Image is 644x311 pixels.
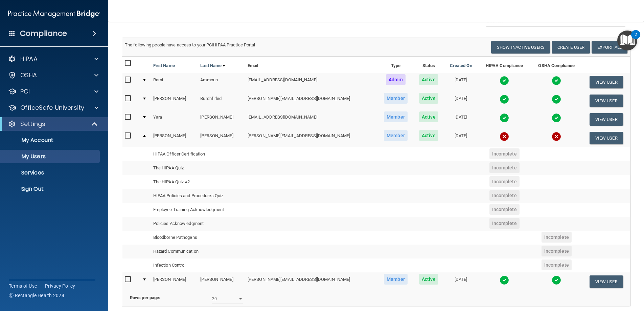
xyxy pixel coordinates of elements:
p: My Users [4,153,97,160]
img: tick.e7d51cea.svg [500,275,509,285]
td: Ammoun [198,73,245,91]
td: [DATE] [444,110,478,129]
div: 2 [635,35,637,43]
th: OSHA Compliance [531,57,582,73]
td: The HIPAA Quiz #2 [151,175,245,189]
td: [DATE] [444,272,478,291]
span: Active [419,274,438,285]
td: [PERSON_NAME] [151,129,198,147]
td: Employee Training Acknowledgment [151,203,245,217]
span: Incomplete [489,162,520,173]
td: The HIPAA Quiz [151,161,245,175]
span: Active [419,93,438,104]
td: Infection Control [151,258,245,272]
td: [PERSON_NAME] [198,272,245,291]
span: Incomplete [489,218,520,229]
td: Burchfirled [198,91,245,110]
button: View User [590,113,623,126]
a: OfficeSafe University [8,104,98,112]
td: Bloodborne Pathogens [151,231,245,245]
p: Sign Out [4,186,97,192]
td: [PERSON_NAME] [151,91,198,110]
span: Member [384,274,408,285]
td: HIPAA Policies and Procedures Quiz [151,189,245,203]
td: [DATE] [444,91,478,110]
span: The following people have access to your PCIHIPAA Practice Portal [125,42,255,47]
span: Active [419,111,438,122]
th: Type [378,57,413,73]
span: Incomplete [489,190,520,201]
a: Privacy Policy [45,283,75,289]
td: [PERSON_NAME][EMAIL_ADDRESS][DOMAIN_NAME] [245,272,378,291]
td: Rami [151,73,198,91]
img: cross.ca9f0e7f.svg [552,132,561,141]
p: My Account [4,137,97,144]
th: Status [414,57,444,73]
td: [PERSON_NAME] [151,272,198,291]
img: PMB logo [8,7,100,21]
td: Yara [151,110,198,129]
td: [PERSON_NAME][EMAIL_ADDRESS][DOMAIN_NAME] [245,91,378,110]
img: tick.e7d51cea.svg [552,113,561,123]
button: View User [590,76,623,88]
span: Incomplete [542,246,572,256]
p: PCI [20,87,30,96]
button: Open Resource Center, 2 new notifications [617,30,637,50]
iframe: Drift Widget Chat Controller [527,263,636,290]
img: tick.e7d51cea.svg [500,95,509,104]
a: OSHA [8,71,98,79]
a: Last Name [200,62,225,70]
td: [EMAIL_ADDRESS][DOMAIN_NAME] [245,110,378,129]
button: Create User [552,41,590,54]
span: Active [419,130,438,141]
a: PCI [8,87,98,96]
td: [PERSON_NAME][EMAIL_ADDRESS][DOMAIN_NAME] [245,129,378,147]
span: Incomplete [489,204,520,215]
a: First Name [153,62,175,70]
span: Ⓒ Rectangle Health 2024 [9,292,64,299]
a: Settings [8,120,98,128]
span: Incomplete [542,260,572,270]
img: cross.ca9f0e7f.svg [500,132,509,141]
a: HIPAA [8,55,98,63]
span: Incomplete [489,176,520,187]
p: OSHA [20,71,37,79]
a: Terms of Use [9,283,37,289]
h4: Compliance [20,29,67,38]
td: [PERSON_NAME] [198,129,245,147]
img: tick.e7d51cea.svg [500,76,509,85]
td: [DATE] [444,129,478,147]
span: Admin [386,74,406,85]
td: [EMAIL_ADDRESS][DOMAIN_NAME] [245,73,378,91]
p: Settings [20,120,45,128]
th: Email [245,57,378,73]
span: Incomplete [489,148,520,159]
img: tick.e7d51cea.svg [552,76,561,85]
td: [PERSON_NAME] [198,110,245,129]
td: [DATE] [444,73,478,91]
p: HIPAA [20,55,38,63]
th: HIPAA Compliance [478,57,531,73]
button: Show Inactive Users [491,41,550,54]
button: View User [590,95,623,107]
a: Created On [450,62,472,70]
td: HIPAA Officer Certification [151,147,245,161]
img: tick.e7d51cea.svg [552,95,561,104]
b: Rows per page: [130,295,160,300]
span: Member [384,93,408,104]
td: Hazard Communication [151,245,245,258]
a: Export All [592,41,627,54]
span: Member [384,111,408,122]
button: View User [590,132,623,144]
span: Incomplete [542,232,572,243]
span: Active [419,74,438,85]
p: OfficeSafe University [20,104,84,112]
span: Member [384,130,408,141]
td: Policies Acknowledgment [151,217,245,231]
p: Services [4,169,97,176]
img: tick.e7d51cea.svg [500,113,509,123]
